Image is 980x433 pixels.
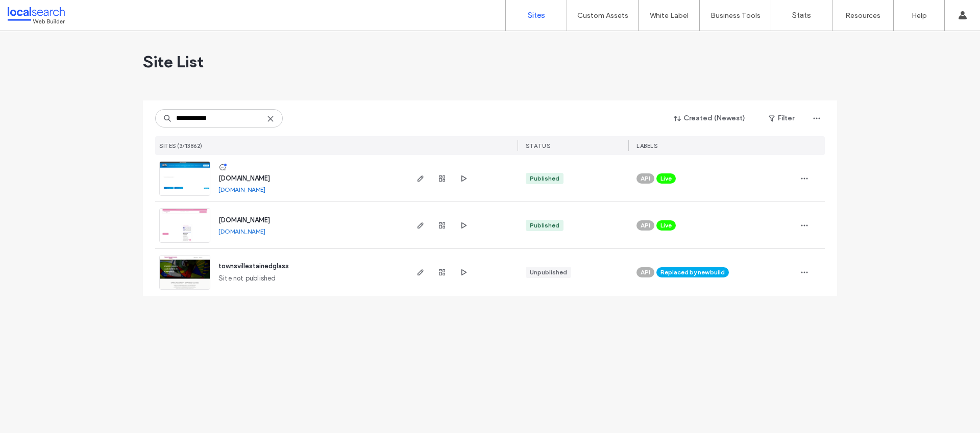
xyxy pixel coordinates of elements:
button: Created (Newest) [665,110,754,126]
a: [DOMAIN_NAME] [218,174,270,182]
a: townsvillestainedglass [218,262,289,270]
a: [DOMAIN_NAME] [218,186,265,193]
label: Business Tools [710,11,761,20]
label: Sites [528,11,545,20]
div: Unpublished [530,268,567,277]
span: Replaced by new build [660,268,725,277]
a: [DOMAIN_NAME] [218,216,270,224]
label: White Label [650,11,689,20]
span: Live [660,174,672,183]
span: API [641,221,650,230]
label: Stats [792,11,811,20]
span: API [641,268,650,277]
span: API [641,174,650,183]
label: Help [912,11,927,20]
label: Resources [845,11,880,20]
span: Site not published [218,273,276,284]
span: Help [23,7,44,16]
span: STATUS [526,142,550,149]
div: Published [530,174,559,183]
button: Filter [758,110,804,126]
div: Published [530,221,559,230]
span: LABELS [636,142,657,149]
span: SITES (3/13862) [159,142,203,149]
span: Site List [143,52,204,72]
span: Live [660,221,672,230]
a: [DOMAIN_NAME] [218,227,265,235]
label: Custom Assets [577,11,628,20]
